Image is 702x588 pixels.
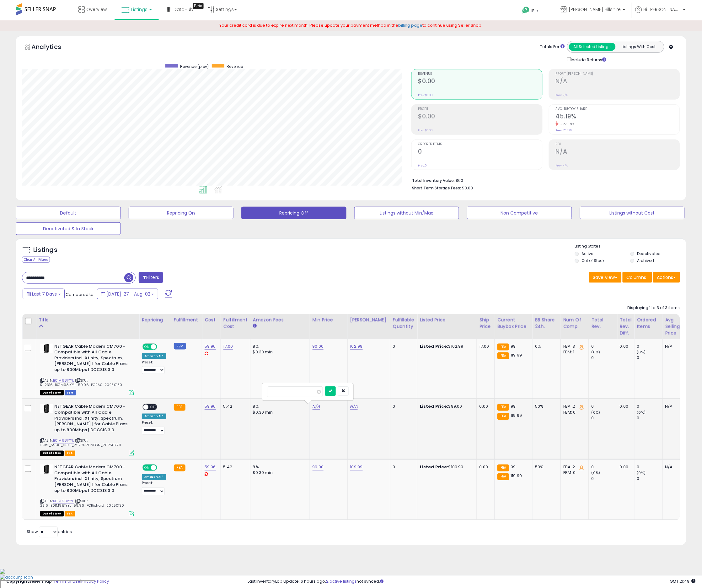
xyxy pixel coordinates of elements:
span: OFF [148,405,158,410]
a: billing page [399,22,423,28]
span: All listings that are currently out of stock and unavailable for purchase on Amazon [40,390,64,395]
span: 99 [511,343,516,349]
div: Ordered Items [637,317,660,330]
span: $0.00 [462,185,473,191]
label: Deactivated [637,251,661,256]
div: 0 [637,476,662,482]
div: Preset: [142,481,166,495]
b: Total Inventory Value: [412,178,455,183]
div: 0 [637,465,662,470]
h2: N/A [556,148,680,156]
button: Actions [653,272,680,283]
span: Hi [PERSON_NAME] [644,6,681,13]
label: Active [581,251,593,256]
div: 0 [592,476,617,482]
i: Get Help [522,6,530,14]
div: 5.42 [223,465,245,470]
span: 119.99 [511,413,522,419]
small: FBM [174,343,186,350]
b: NETGEAR Cable Modem CM700 - Compatible with All Cable Providers incl. Xfinity, Spectrum, [PERSON_... [54,404,131,435]
div: BB Share 24h. [535,317,558,330]
div: 0 [592,344,617,349]
a: 17.00 [223,343,233,350]
span: | SKU: 3PKS_5996_3375_PCRCHRDNDSN_20250723 [40,438,121,448]
span: FBA [65,511,75,517]
div: 50% [535,465,556,470]
div: 0.00 [480,465,490,470]
div: Include Returns [562,56,614,63]
div: N/A [665,344,686,349]
small: Prev: $0.00 [418,128,433,132]
h2: $0.00 [418,113,542,121]
div: $109.99 [420,465,472,470]
div: Clear All Filters [22,257,50,263]
div: 8% [253,404,305,410]
div: 0 [637,355,662,361]
div: 0 [637,344,662,349]
span: OFF [156,465,166,471]
div: FBA: 3 [563,344,584,349]
div: $102.99 [420,344,472,349]
div: Total Rev. [592,317,614,330]
b: Listed Price: [420,464,448,470]
span: Your credit card is due to expire next month. Please update your payment method in the to continu... [220,22,483,28]
small: (0%) [637,410,646,415]
div: 0 [393,404,412,410]
span: All listings that are currently out of stock and unavailable for purchase on Amazon [40,511,64,517]
div: Avg Selling Price [665,317,688,336]
span: 99 [511,464,516,470]
b: Listed Price: [420,404,448,410]
div: Preset: [142,421,166,435]
h2: 45.19% [556,113,680,121]
a: 59.96 [205,343,216,350]
div: ASIN: [40,344,134,395]
div: 0 [637,416,662,421]
small: FBA [174,404,185,411]
span: OFF [156,344,166,349]
button: Deactivated & In Stock [16,222,121,235]
div: Listed Price [420,317,474,323]
div: $0.30 min [253,470,305,476]
label: Archived [637,258,654,263]
div: $99.00 [420,404,472,410]
span: Profit [PERSON_NAME] [556,72,680,76]
span: Avg. Buybox Share [556,107,680,111]
div: FBM: 0 [563,410,584,416]
small: FBA [497,352,509,359]
div: Fulfillment Cost [223,317,248,330]
small: Prev: $0.00 [418,93,433,97]
small: Prev: 0 [418,164,427,167]
div: [PERSON_NAME] [350,317,388,323]
div: Amazon AI * [142,414,166,419]
button: Non Competitive [467,207,572,219]
a: N/A [350,404,358,410]
button: Listings without Cost [580,207,685,219]
div: Cost [205,317,218,323]
a: Hi [PERSON_NAME] [635,6,686,20]
span: [DATE]-27 - Aug-02 [106,291,150,297]
button: Listings without Min/Max [354,207,459,219]
small: FBA [497,465,509,471]
label: Out of Stock [581,258,604,263]
button: Default [16,207,121,219]
a: B01M981YYL [53,378,74,383]
span: Ordered Items [418,143,542,146]
h2: 0 [418,148,542,156]
span: Help [530,8,539,14]
a: 90.00 [313,343,324,350]
img: 311cSN-jp+L._SL40_.jpg [40,404,53,413]
small: (0%) [592,471,600,476]
span: Profit [418,107,542,111]
div: 0.00 [620,404,630,410]
div: $0.30 min [253,410,305,416]
span: ON [143,465,151,471]
span: Compared to: [66,291,94,297]
button: Repricing On [129,207,234,219]
span: FBM [65,390,76,395]
small: FBA [497,344,509,351]
span: Last 7 Days [32,291,57,297]
a: 99.00 [313,464,324,471]
small: Prev: 62.67% [556,128,572,132]
div: Tooltip anchor [193,3,204,9]
div: 5.42 [223,404,245,410]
